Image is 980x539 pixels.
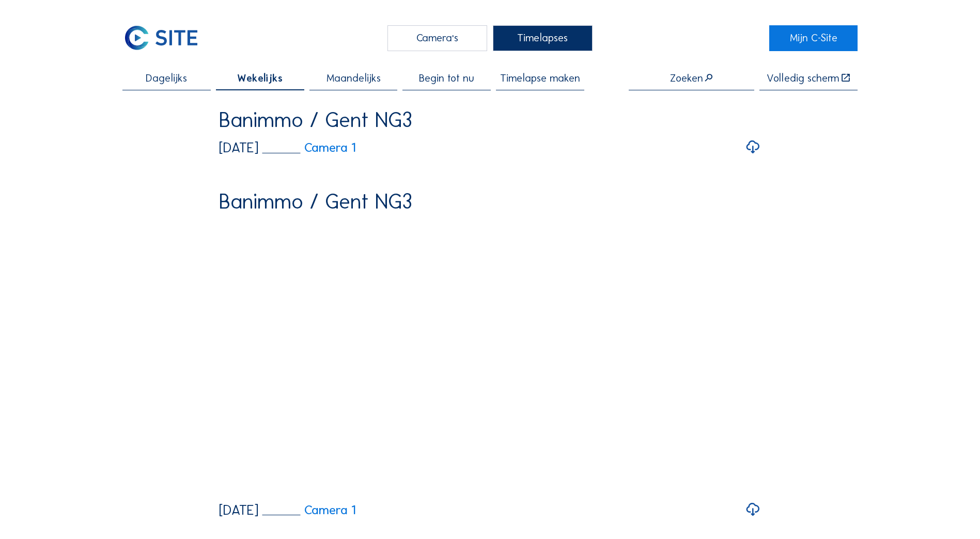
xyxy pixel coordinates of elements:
video: Your browser does not support the video tag. [219,109,761,381]
a: C-SITE Logo [122,25,211,51]
span: Maandelijks [326,73,381,83]
div: Camera's [387,25,487,51]
a: Mijn C-Site [769,25,858,51]
div: Volledig scherm [767,73,839,83]
img: C-SITE Logo [122,25,199,51]
span: Begin tot nu [419,73,474,83]
div: Timelapses [493,25,593,51]
span: Wekelijks [237,73,283,83]
span: Dagelijks [146,73,187,83]
span: Timelapse maken [500,73,580,83]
